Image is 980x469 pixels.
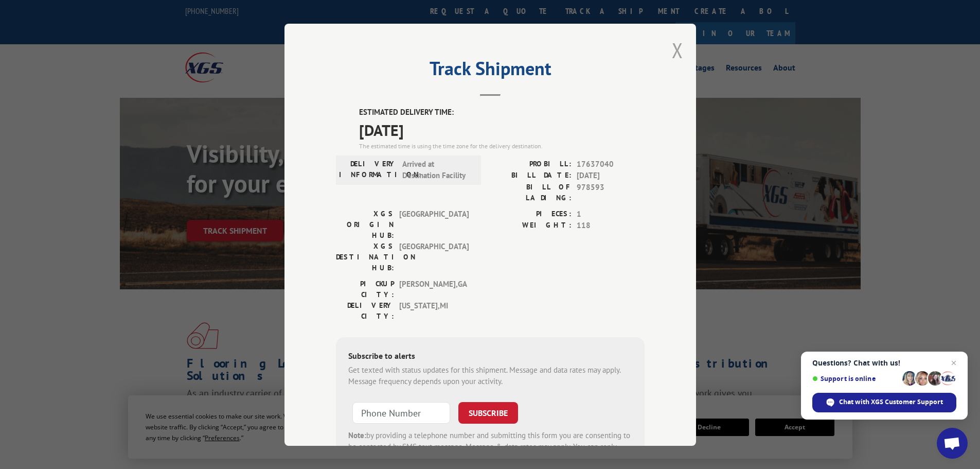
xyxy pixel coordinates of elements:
span: Questions? Chat with us! [812,359,956,367]
span: 17637040 [577,158,645,170]
label: PIECES: [490,208,572,220]
div: Open chat [937,428,968,459]
label: XGS DESTINATION HUB: [336,240,394,273]
span: 118 [577,220,645,232]
label: DELIVERY INFORMATION: [339,158,397,181]
div: by providing a telephone number and submitting this form you are consenting to be contacted by SM... [348,429,632,464]
span: Support is online [812,375,899,383]
button: SUBSCRIBE [458,402,518,423]
label: BILL OF LADING: [490,181,572,203]
span: [US_STATE] , MI [399,300,469,321]
div: Chat with XGS Customer Support [812,393,956,412]
div: The estimated time is using the time zone for the delivery destination. [359,141,645,150]
span: [DATE] [359,118,645,141]
input: Phone Number [352,402,450,423]
label: BILL DATE: [490,170,572,182]
div: Subscribe to alerts [348,349,632,364]
span: [GEOGRAPHIC_DATA] [399,240,469,273]
span: Chat with XGS Customer Support [839,397,943,407]
span: 1 [577,208,645,220]
label: PROBILL: [490,158,572,170]
label: WEIGHT: [490,220,572,232]
div: Get texted with status updates for this shipment. Message and data rates may apply. Message frequ... [348,364,632,387]
span: [GEOGRAPHIC_DATA] [399,208,469,240]
label: DELIVERY CITY: [336,300,394,321]
span: 978593 [577,181,645,203]
span: [PERSON_NAME] , GA [399,278,469,300]
h2: Track Shipment [336,61,645,81]
label: PICKUP CITY: [336,278,394,300]
span: Close chat [948,357,960,369]
span: [DATE] [577,170,645,182]
label: XGS ORIGIN HUB: [336,208,394,240]
label: ESTIMATED DELIVERY TIME: [359,107,645,118]
button: Close modal [672,37,683,64]
strong: Note: [348,430,366,440]
span: Arrived at Destination Facility [402,158,472,181]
